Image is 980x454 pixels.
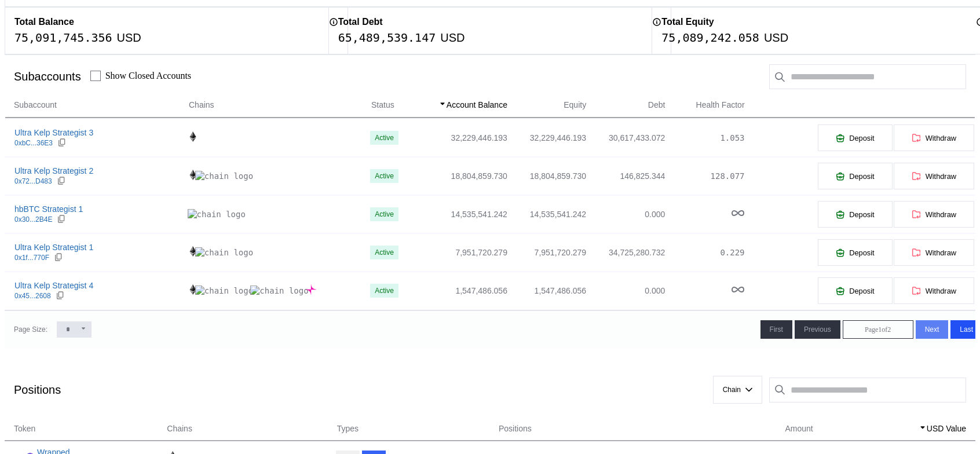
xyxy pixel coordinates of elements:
[849,134,874,142] span: Deposit
[508,157,587,195] td: 18,804,859.730
[587,157,665,195] td: 146,825.344
[412,272,508,310] td: 1,547,486.056
[508,233,587,272] td: 7,951,720.279
[14,70,81,83] div: Subaccounts
[893,200,975,228] button: Withdraw
[188,284,198,295] img: chain logo
[849,287,874,295] span: Deposit
[14,177,52,185] div: 0x72...D483
[14,139,53,147] div: 0xbC...36E3
[250,285,308,296] img: chain logo
[893,162,975,190] button: Withdraw
[14,204,83,214] div: hbBTC Strategist 1
[375,248,394,257] div: Active
[167,423,192,435] span: Chains
[665,119,745,157] td: 1.053
[926,248,956,257] span: Withdraw
[14,127,93,138] div: Ultra Kelp Strategist 3
[804,325,831,334] span: Previous
[926,210,956,219] span: Withdraw
[195,285,253,296] img: chain logo
[926,287,956,295] span: Withdraw
[412,195,508,233] td: 14,535,541.242
[817,124,893,152] button: Deposit
[447,99,507,111] span: Account Balance
[440,31,465,45] div: USD
[117,31,141,45] div: USD
[375,210,394,218] div: Active
[14,166,93,176] div: Ultra Kelp Strategist 2
[189,99,214,111] span: Chains
[188,246,198,257] img: chain logo
[764,31,788,45] div: USD
[865,325,891,334] span: Page 1 of 2
[770,325,783,334] span: First
[195,171,253,181] img: chain logo
[785,423,813,435] span: Amount
[14,31,112,45] div: 75,091,745.356
[916,320,949,339] button: Next
[760,320,792,339] button: First
[925,325,939,334] span: Next
[195,247,253,258] img: chain logo
[817,277,893,305] button: Deposit
[188,209,246,219] img: chain logo
[927,423,966,435] span: USD Value
[648,99,665,111] span: Debt
[371,99,394,111] span: Status
[306,284,316,295] img: chain logo
[499,423,532,435] span: Positions
[14,242,93,252] div: Ultra Kelp Strategist 1
[14,17,74,27] h2: Total Balance
[375,134,394,142] div: Active
[849,248,874,257] span: Deposit
[14,99,57,111] span: Subaccount
[665,233,745,272] td: 0.229
[960,325,973,334] span: Last
[587,195,665,233] td: 0.000
[587,233,665,272] td: 34,725,280.732
[412,119,508,157] td: 32,229,446.193
[338,31,436,45] div: 65,489,539.147
[587,272,665,310] td: 0.000
[338,17,383,27] h2: Total Debt
[508,195,587,233] td: 14,535,541.242
[696,99,745,111] span: Health Factor
[188,131,198,142] img: chain logo
[926,172,956,181] span: Withdraw
[14,280,93,291] div: Ultra Kelp Strategist 4
[14,254,49,262] div: 0x1f...770F
[564,99,586,111] span: Equity
[665,157,745,195] td: 128.077
[14,383,61,397] div: Positions
[893,124,975,152] button: Withdraw
[713,376,762,404] button: Chain
[817,239,893,266] button: Deposit
[661,17,714,27] h2: Total Equity
[926,134,956,142] span: Withdraw
[412,157,508,195] td: 18,804,859.730
[893,277,975,305] button: Withdraw
[508,272,587,310] td: 1,547,486.056
[817,162,893,190] button: Deposit
[849,172,874,181] span: Deposit
[337,423,359,435] span: Types
[412,233,508,272] td: 7,951,720.279
[188,170,198,180] img: chain logo
[14,292,51,300] div: 0x45...2608
[723,386,741,394] span: Chain
[105,71,191,81] label: Show Closed Accounts
[14,325,47,334] div: Page Size:
[817,200,893,228] button: Deposit
[795,320,840,339] button: Previous
[849,210,874,219] span: Deposit
[661,31,759,45] div: 75,089,242.058
[587,119,665,157] td: 30,617,433.072
[508,119,587,157] td: 32,229,446.193
[14,215,52,224] div: 0x30...2B4E
[375,172,394,180] div: Active
[375,287,394,295] div: Active
[14,423,35,435] span: Token
[893,239,975,266] button: Withdraw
